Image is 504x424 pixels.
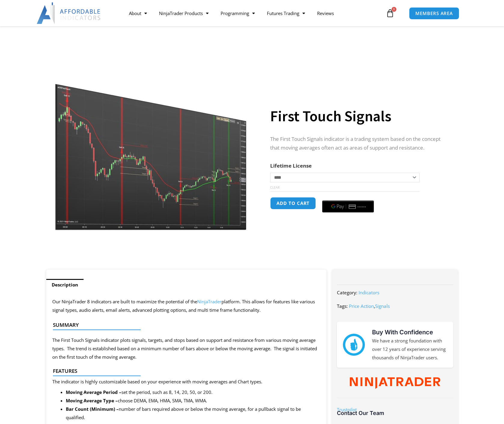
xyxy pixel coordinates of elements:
a: Programming [215,6,261,20]
span: , [349,303,390,309]
a: Signals [375,303,390,309]
a: Clear options [270,185,279,190]
span: Tags: [337,303,348,309]
span: MEMBERS AREA [415,11,453,16]
img: LogoAI | Affordable Indicators – NinjaTrader [37,2,101,24]
a: Price Action [349,303,374,309]
h4: Summary [53,322,315,328]
a: Indicators [359,289,379,296]
span: 0 [392,7,396,12]
button: Buy with GPay [322,200,374,212]
nav: Menu [123,6,384,20]
span: set the period, such as 8, 14, 20, 50, or 200. [66,389,212,395]
img: NinjaTrader Wordmark color RGB | Affordable Indicators – NinjaTrader [350,377,440,389]
a: Trustpilot [337,407,357,413]
p: The First Touch Signals indicator is a trading system based on the concept that moving averages o... [270,135,446,152]
img: mark thumbs good 43913 | Affordable Indicators – NinjaTrader [343,334,365,355]
p: We have a strong foundation with over 12 years of experience serving thousands of NinjaTrader users. [372,337,447,362]
span: choose DEMA, EMA, HMA, SMA, TMA, WMA. [66,398,207,404]
a: Futures Trading [261,6,311,20]
button: Add to cart [270,197,316,209]
a: NinjaTrader Products [153,6,215,20]
h3: Contact Our Team [337,410,453,416]
h1: First Touch Signals [270,106,446,127]
a: 0 [377,5,403,22]
a: Reviews [311,6,340,20]
strong: Moving Average Type – [66,398,118,404]
span: Our NinjaTrader 8 indicators are built to maximize the potential of the platform. This allows for... [52,299,315,313]
label: Lifetime License [270,162,312,169]
p: The First Touch Signals indicator plots signals, targets, and stops based on support and resistan... [52,336,321,361]
a: Description [46,279,84,291]
a: About [123,6,153,20]
span: Category: [337,289,357,296]
text: •••••• [358,205,367,209]
iframe: Secure payment input frame [321,196,375,197]
iframe: PayPal Message 1 [270,217,446,223]
span: number of bars required above or below the moving average, for a pullback signal to be qualified. [66,406,301,420]
strong: Bar Count (Minimum) – [66,406,119,412]
img: First Touch Signals 1 [55,64,248,231]
h3: Buy With Confidence [372,328,447,337]
h4: Features [53,368,315,374]
a: MEMBERS AREA [409,7,459,20]
strong: Moving Average Period – [66,389,121,395]
a: NinjaTrader [197,299,221,305]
